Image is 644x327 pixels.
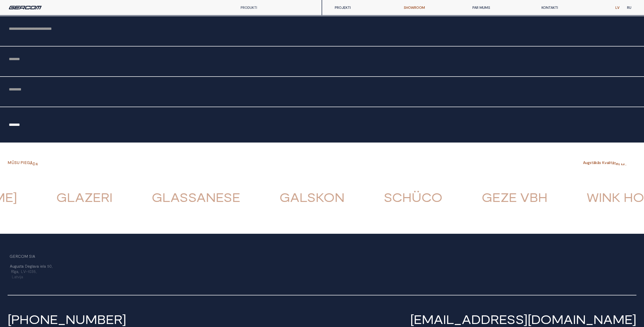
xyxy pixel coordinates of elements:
span: g [30,264,32,268]
span: j [20,274,21,279]
span: E [13,254,15,259]
span: s [618,162,620,167]
span: e [616,161,618,166]
span: l [635,165,636,169]
span: A [583,160,586,165]
span: , [36,269,37,274]
span: R [11,269,13,274]
span: a [44,264,46,268]
a: PROJEKTI [331,3,400,13]
span: k [595,160,597,165]
span: Ā [35,163,38,167]
strong: VVVV [548,190,587,204]
a: [PHONE_NUMBER] [8,312,126,326]
strong: VVVV [113,190,152,204]
span: S [14,160,17,165]
span: I [23,160,24,165]
span: e [629,165,631,169]
span: Ā [41,165,44,169]
span: s [18,264,20,268]
span: a [607,160,609,165]
span: L [12,274,14,279]
span: Ū [11,160,14,165]
span: t [591,160,593,165]
span: ā [612,161,614,165]
span: A [33,254,35,259]
span: u [586,160,588,165]
span: I [46,165,47,169]
span: i [636,165,636,169]
strong: VVVV [345,190,384,204]
span: U [17,160,19,165]
span: a [14,274,16,279]
span: D [25,264,28,268]
span: i [632,165,633,169]
span: 1 [28,269,29,274]
span: a [16,269,18,274]
a: SHOWROOM [400,3,469,13]
a: PRODUKTI [241,5,257,10]
span: R [15,254,18,259]
span: E [24,160,27,165]
span: e [28,264,30,268]
span: , [18,269,19,274]
span: s [599,160,601,165]
span: l [32,264,33,268]
a: KONTAKTI [538,3,607,13]
span: D [33,161,35,166]
span: t [610,160,612,165]
span: v [17,274,19,279]
span: Ā [30,161,33,165]
span: - [26,269,28,274]
span: g [14,264,16,268]
span: g [14,269,16,274]
span: M [24,254,28,259]
span: M [8,160,11,165]
span: A [10,264,12,268]
span: t [627,164,629,169]
span: V [23,269,26,274]
span: 0 [29,269,31,274]
span: t [16,274,17,279]
span: 5 [33,269,36,274]
span: a [22,264,24,268]
span: C [18,254,21,259]
span: i [610,160,610,165]
span: r [631,165,632,169]
span: a [33,264,35,268]
span: a [37,264,39,268]
span: i [40,264,41,268]
span: a [625,163,627,168]
span: ā [597,160,599,165]
span: 3 [31,269,33,274]
span: G [27,160,30,165]
span: s [590,160,591,165]
span: O [21,254,24,259]
a: RU [623,3,635,13]
span: K [602,160,605,165]
span: ā [593,160,595,165]
span: l [43,264,44,268]
span: S [29,254,31,259]
span: u [16,264,18,268]
span: T [38,164,41,169]
span: a [21,274,23,279]
span: g [588,160,590,165]
span: I [31,254,33,259]
span: M [621,162,625,167]
span: u [12,264,14,268]
a: LV [612,3,623,13]
span: 5 [47,264,49,268]
span: , [52,264,53,268]
span: 0 [49,264,52,268]
span: i [19,274,20,279]
span: P [20,160,23,165]
span: ī [13,269,14,274]
strong: VVVV [443,190,482,204]
span: ā [633,165,635,169]
span: G [10,254,13,259]
span: v [35,264,37,268]
strong: VVVV [17,190,56,204]
span: v [605,160,607,165]
span: t [614,161,616,166]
